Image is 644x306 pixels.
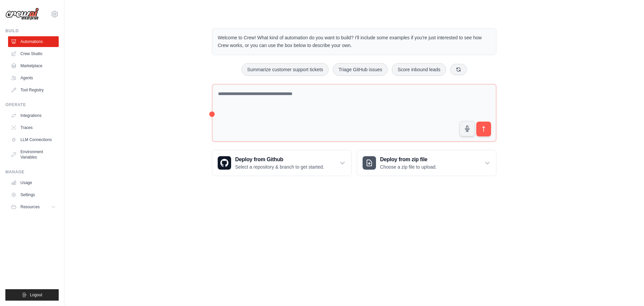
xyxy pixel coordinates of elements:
a: Automations [8,36,59,47]
h3: Deploy from Github [235,156,324,164]
a: LLM Connections [8,134,59,145]
a: Settings [8,189,59,200]
button: Close walkthrough [624,245,629,250]
a: Integrations [8,110,59,121]
button: Resources [8,202,59,212]
button: Score inbound leads [392,63,446,76]
h3: Create an automation [516,253,620,262]
a: Environment Variables [8,146,59,163]
a: Marketplace [8,60,59,71]
p: Select a repository & branch to get started. [235,164,324,170]
button: Logout [5,289,59,301]
button: Triage GitHub issues [333,63,388,76]
p: Choose a zip file to upload. [380,164,437,170]
span: Resources [20,204,40,210]
h3: Deploy from zip file [380,156,437,164]
span: Step 1 [521,246,535,251]
a: Traces [8,122,59,133]
div: Operate [5,102,59,107]
div: Manage [5,169,59,175]
img: Logo [5,8,39,20]
button: Summarize customer support tickets [241,63,329,76]
a: Usage [8,177,59,188]
p: Describe the automation you want to build, select an example option, or use the microphone to spe... [516,265,620,287]
span: Logout [30,292,42,298]
a: Agents [8,73,59,83]
a: Tool Registry [8,85,59,95]
p: Welcome to Crew! What kind of automation do you want to build? I'll include some examples if you'... [218,34,491,49]
a: Crew Studio [8,48,59,59]
div: Build [5,28,59,34]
